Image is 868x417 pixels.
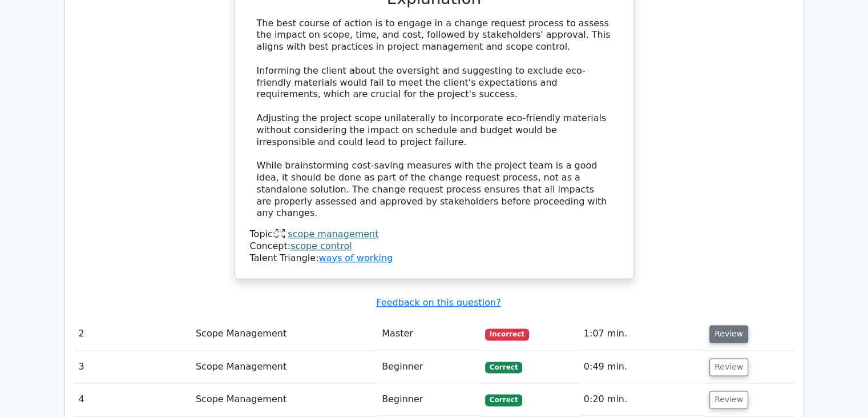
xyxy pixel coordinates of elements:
[290,240,352,251] a: scope control
[377,318,481,350] td: Master
[377,351,481,383] td: Beginner
[579,351,705,383] td: 0:49 min.
[485,394,522,406] span: Correct
[74,351,191,383] td: 3
[485,328,529,340] span: Incorrect
[318,252,393,263] a: ways of working
[485,362,522,373] span: Correct
[250,228,619,264] div: Talent Triangle:
[288,228,378,239] a: scope management
[709,391,748,408] button: Review
[250,240,619,252] div: Concept:
[709,325,748,343] button: Review
[257,18,612,220] div: The best course of action is to engage in a change request process to assess the impact on scope,...
[377,383,481,416] td: Beginner
[579,318,705,350] td: 1:07 min.
[250,228,619,240] div: Topic:
[191,383,377,416] td: Scope Management
[74,318,191,350] td: 2
[74,383,191,416] td: 4
[579,383,705,416] td: 0:20 min.
[191,318,377,350] td: Scope Management
[709,358,748,376] button: Review
[376,297,500,308] a: Feedback on this question?
[191,351,377,383] td: Scope Management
